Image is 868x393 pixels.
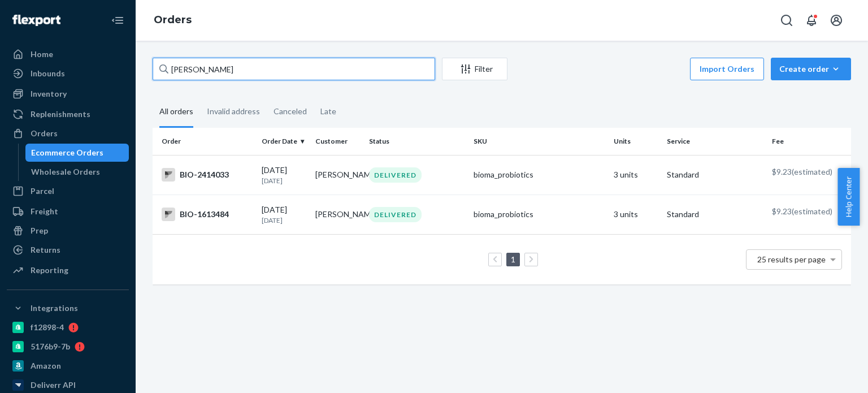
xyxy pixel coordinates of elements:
div: All orders [159,97,193,128]
td: 3 units [609,195,663,234]
div: Invalid address [207,97,260,126]
ol: breadcrumbs [145,4,201,37]
p: $9.23 [772,166,842,178]
button: Integrations [7,299,129,317]
div: BIO-1613484 [162,208,253,221]
button: Create order [771,58,851,80]
div: Canceled [274,97,307,126]
div: Inventory [31,88,67,100]
a: Prep [7,222,129,240]
button: Open notifications [800,9,823,32]
button: Open Search Box [775,9,798,32]
div: Customer [315,136,360,146]
div: Reporting [31,265,68,276]
div: f12898-4 [31,322,64,333]
a: Wholesale Orders [25,163,129,181]
a: Reporting [7,261,129,279]
a: Orders [154,14,192,26]
td: [PERSON_NAME] [311,155,364,195]
p: [DATE] [262,215,306,225]
div: Prep [31,225,48,236]
a: Ecommerce Orders [25,144,129,162]
a: Page 1 is your current page [509,254,518,264]
button: Open account menu [825,9,848,32]
td: [PERSON_NAME] [311,195,364,234]
div: Late [320,97,336,126]
span: 25 results per page [757,254,826,264]
a: Orders [7,124,129,142]
div: DELIVERED [369,167,422,183]
div: BIO-2414033 [162,168,253,182]
div: [DATE] [262,204,306,225]
th: Status [364,128,469,155]
a: Home [7,45,129,63]
div: Replenishments [31,109,90,120]
p: Standard [667,209,762,220]
div: Ecommerce Orders [31,147,103,158]
div: Freight [31,206,58,217]
div: Home [31,49,53,60]
a: f12898-4 [7,318,129,336]
a: Inventory [7,85,129,103]
div: Filter [442,63,507,75]
a: Parcel [7,182,129,200]
div: 5176b9-7b [31,341,70,352]
div: Create order [779,63,843,75]
a: Inbounds [7,64,129,83]
th: Fee [767,128,851,155]
button: Import Orders [690,58,764,80]
div: Returns [31,244,60,256]
button: Help Center [837,168,860,226]
a: Freight [7,202,129,221]
span: (estimated) [792,206,832,216]
span: (estimated) [792,167,832,176]
div: [DATE] [262,165,306,185]
div: Wholesale Orders [31,166,100,178]
p: [DATE] [262,176,306,185]
input: Search orders [153,58,435,80]
a: Returns [7,241,129,259]
a: 5176b9-7b [7,338,129,356]
p: $9.23 [772,206,842,217]
th: Order [153,128,257,155]
div: bioma_probiotics [474,209,604,220]
div: Deliverr API [31,379,76,391]
a: Replenishments [7,105,129,123]
td: 3 units [609,155,663,195]
button: Close Navigation [106,9,129,32]
a: Amazon [7,357,129,375]
div: Parcel [31,185,54,197]
div: DELIVERED [369,207,422,222]
th: Service [662,128,767,155]
img: Flexport logo [12,15,60,26]
div: Integrations [31,303,78,314]
div: Inbounds [31,68,65,79]
div: Orders [31,128,58,139]
th: Units [609,128,663,155]
th: Order Date [257,128,311,155]
p: Standard [667,169,762,180]
div: Amazon [31,360,61,372]
div: bioma_probiotics [474,169,604,180]
th: SKU [469,128,609,155]
button: Filter [442,58,507,80]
